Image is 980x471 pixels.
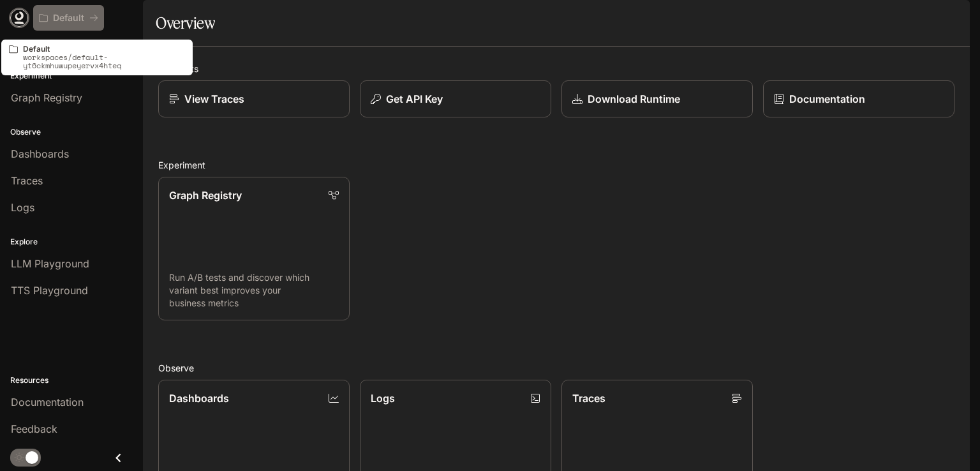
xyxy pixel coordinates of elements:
[158,80,350,117] a: View Traces
[23,53,185,70] p: workspaces/default-yt6ckmhuwupeyervx4hteq
[158,158,954,172] h2: Experiment
[158,62,954,75] h2: Shortcuts
[360,80,551,117] button: Get API Key
[169,188,242,203] p: Graph Registry
[33,5,104,31] button: All workspaces
[572,391,605,406] p: Traces
[184,91,244,107] p: View Traces
[371,391,395,406] p: Logs
[53,13,84,24] p: Default
[169,271,339,310] p: Run A/B tests and discover which variant best improves your business metrics
[156,10,215,36] h1: Overview
[789,91,865,107] p: Documentation
[158,361,954,375] h2: Observe
[386,91,443,107] p: Get API Key
[158,177,350,320] a: Graph RegistryRun A/B tests and discover which variant best improves your business metrics
[23,45,185,53] p: Default
[763,80,954,117] a: Documentation
[169,391,229,406] p: Dashboards
[588,91,680,107] p: Download Runtime
[561,80,753,117] a: Download Runtime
